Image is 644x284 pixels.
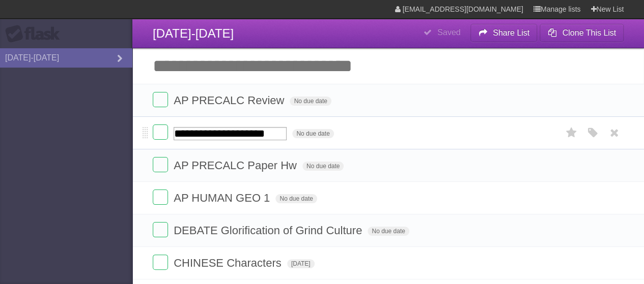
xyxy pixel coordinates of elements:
[302,162,344,171] span: No due date
[174,257,284,269] span: CHINESE Characters
[174,192,272,204] span: AP HUMAN GEO 1
[437,28,460,37] b: Saved
[562,124,581,141] label: Star task
[290,97,331,106] span: No due date
[174,94,287,107] span: AP PRECALC Review
[153,157,168,172] label: Done
[153,190,168,205] label: Done
[540,24,624,42] button: Clone This List
[153,255,168,270] label: Done
[368,227,409,236] span: No due date
[153,124,168,140] label: Done
[493,28,529,37] b: Share List
[153,26,234,40] span: [DATE]-[DATE]
[275,194,317,203] span: No due date
[287,259,315,268] span: [DATE]
[153,92,168,107] label: Done
[174,224,365,237] span: DEBATE Glorification of Grind Culture
[470,24,538,42] button: Share List
[292,129,333,138] span: No due date
[5,25,66,43] div: Flask
[174,159,299,172] span: AP PRECALC Paper Hw
[562,28,616,37] b: Clone This List
[153,222,168,237] label: Done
